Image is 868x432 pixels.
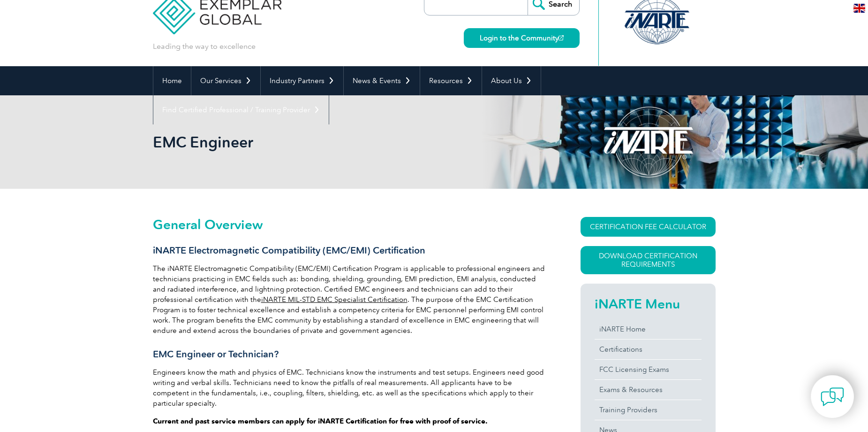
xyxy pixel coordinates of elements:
h2: General Overview [153,217,547,232]
a: Training Providers [595,400,702,420]
img: en [853,4,865,13]
a: CERTIFICATION FEE CALCULATOR [581,217,716,237]
img: open_square.png [559,35,564,40]
a: Resources [420,66,482,95]
h2: iNARTE Menu [595,296,702,311]
strong: Current and past service members can apply for iNARTE Certification for free with proof of service. [153,417,488,425]
a: Login to the Community [464,28,580,48]
h3: EMC Engineer or Technician? [153,348,547,360]
a: About Us [482,66,541,95]
a: Home [153,66,191,95]
a: Find Certified Professional / Training Provider [153,95,329,124]
h1: EMC Engineer [153,133,513,151]
a: Exams & Resources [595,380,702,400]
h3: iNARTE Electromagnetic Compatibility (EMC/EMI) Certification [153,245,547,256]
p: Engineers know the math and physics of EMC. Technicians know the instruments and test setups. Eng... [153,367,547,409]
a: iNARTE Home [595,319,702,339]
a: Industry Partners [261,66,343,95]
p: The iNARTE Electromagnetic Compatibility (EMC/EMI) Certification Program is applicable to profess... [153,263,547,336]
a: Download Certification Requirements [581,246,716,274]
a: iNARTE MIL-STD EMC Specialist Certification [261,295,408,304]
a: News & Events [344,66,420,95]
a: FCC Licensing Exams [595,360,702,379]
img: contact-chat.png [821,385,844,409]
a: Our Services [191,66,260,95]
p: Leading the way to excellence [153,41,256,52]
a: Certifications [595,339,702,359]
